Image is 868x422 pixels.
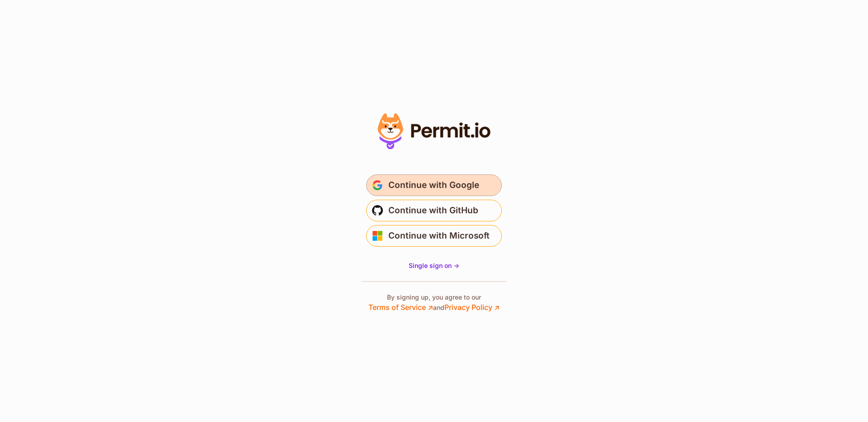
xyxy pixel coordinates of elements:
[388,229,490,243] span: Continue with Microsoft
[409,261,459,270] a: Single sign on ->
[444,303,500,312] a: Privacy Policy ↗
[366,174,502,196] button: Continue with Google
[368,293,500,313] p: By signing up, you agree to our and
[388,203,478,218] span: Continue with GitHub
[368,303,433,312] a: Terms of Service ↗
[366,225,502,247] button: Continue with Microsoft
[366,200,502,221] button: Continue with GitHub
[409,262,459,269] span: Single sign on ->
[388,178,479,192] span: Continue with Google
